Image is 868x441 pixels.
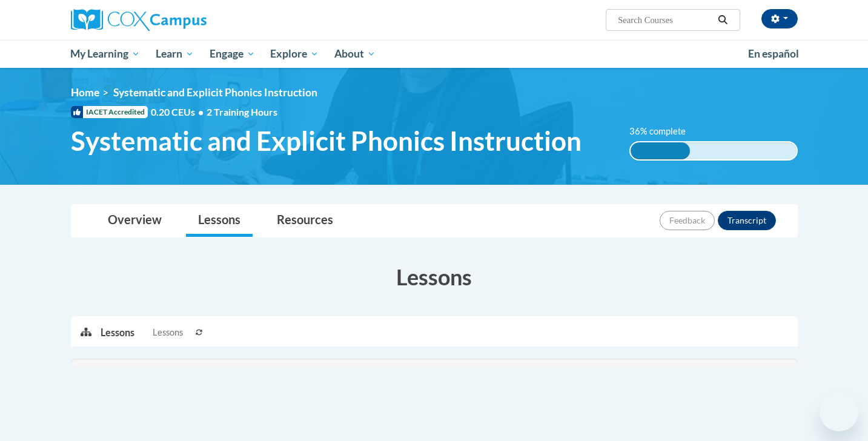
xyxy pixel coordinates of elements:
[63,40,148,68] a: My Learning
[748,47,799,60] span: En español
[71,86,99,99] a: Home
[326,40,383,68] a: About
[761,9,798,28] button: Account Settings
[198,106,204,118] span: •
[714,13,732,27] button: Search
[820,393,858,431] iframe: Button to launch messaging window
[617,13,714,27] input: Search Courses
[70,47,140,61] span: My Learning
[629,125,699,138] label: 36% complete
[334,47,376,61] span: About
[96,205,174,237] a: Overview
[631,142,690,159] div: 36% complete
[151,105,207,119] span: 0.20 CEUs
[148,40,202,68] a: Learn
[210,47,255,61] span: Engage
[153,326,183,339] span: Lessons
[71,9,301,31] a: Cox Campus
[113,86,317,99] span: Systematic and Explicit Phonics Instruction
[71,125,581,157] span: Systematic and Explicit Phonics Instruction
[186,205,253,237] a: Lessons
[270,47,319,61] span: Explore
[202,40,263,68] a: Engage
[740,41,807,67] a: En español
[718,211,776,230] button: Transcript
[101,326,134,339] p: Lessons
[71,262,798,292] h3: Lessons
[156,47,194,61] span: Learn
[71,106,148,118] span: IACET Accredited
[660,211,715,230] button: Feedback
[53,40,816,68] div: Main menu
[207,106,277,118] span: 2 Training Hours
[71,9,207,31] img: Cox Campus
[265,205,345,237] a: Resources
[262,40,326,68] a: Explore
